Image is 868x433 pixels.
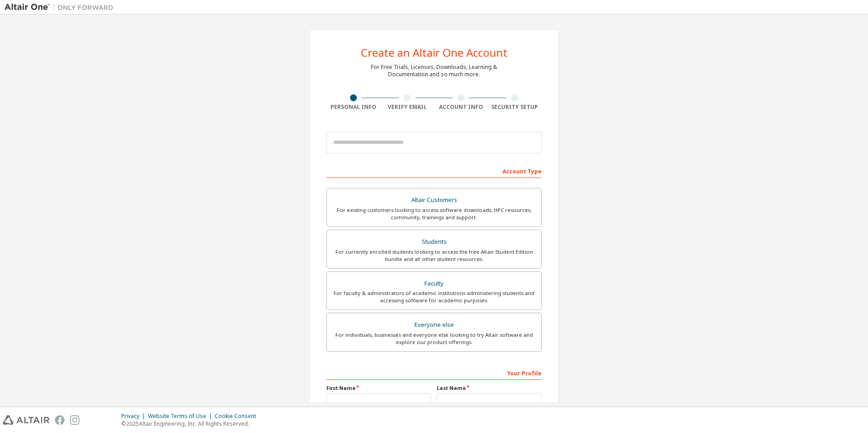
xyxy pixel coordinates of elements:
div: Faculty [332,277,536,290]
div: Privacy [121,413,148,420]
p: © 2025 Altair Engineering, Inc. All Rights Reserved. [121,420,261,428]
div: Account Info [434,103,488,111]
div: Verify Email [380,103,434,111]
div: Altair Customers [332,194,536,207]
img: altair_logo.svg [3,415,49,425]
div: Everyone else [332,319,536,331]
div: Account Type [326,163,542,178]
label: Last Name [437,384,542,392]
div: For individuals, businesses and everyone else looking to try Altair software and explore our prod... [332,331,536,346]
div: Your Profile [326,365,542,380]
label: First Name [326,384,431,392]
div: For faculty & administrators of academic institutions administering students and accessing softwa... [332,290,536,304]
div: For currently enrolled students looking to access the free Altair Student Edition bundle and all ... [332,248,536,263]
div: Personal Info [326,103,380,111]
div: For existing customers looking to access software downloads, HPC resources, community, trainings ... [332,207,536,221]
img: facebook.svg [55,415,64,425]
div: Website Terms of Use [148,413,215,420]
img: Altair One [5,3,118,12]
div: Cookie Consent [215,413,261,420]
div: Create an Altair One Account [361,47,508,58]
div: Security Setup [488,103,542,111]
div: For Free Trials, Licenses, Downloads, Learning & Documentation and so much more. [371,64,497,78]
div: Students [332,236,536,248]
img: instagram.svg [70,415,79,425]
